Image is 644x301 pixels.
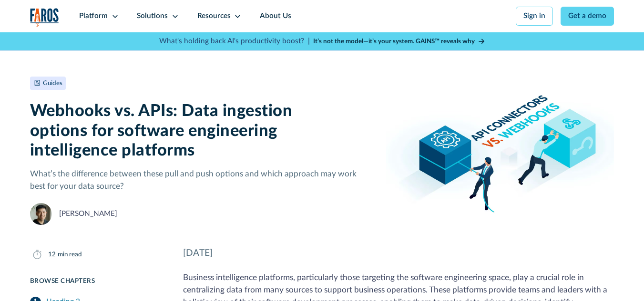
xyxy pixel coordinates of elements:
img: Logo of the analytics and reporting company Faros. [30,8,59,27]
div: [DATE] [183,247,614,261]
a: Sign in [516,7,553,26]
h1: Webhooks vs. APIs: Data ingestion options for software engineering intelligence platforms [30,101,372,160]
p: What's holding back AI's productivity boost? | [159,36,310,47]
p: What’s the difference between these pull and push options and which approach may work best for yo... [30,168,372,193]
div: [PERSON_NAME] [59,209,117,220]
img: Christopher Wu [30,203,52,225]
div: min read [58,250,82,259]
div: Browse Chapters [30,276,162,286]
div: 12 [48,250,56,259]
img: Blog banner image depicting the difference between pull and push when comparing API connectors to... [386,77,614,225]
div: Resources [197,11,231,22]
div: Platform [79,11,108,22]
div: Guides [43,78,62,88]
a: Get a demo [561,7,614,26]
div: Solutions [137,11,168,22]
a: It’s not the model—it’s your system. GAINS™ reveals why [313,37,485,46]
a: home [30,8,59,27]
strong: It’s not the model—it’s your system. GAINS™ reveals why [313,38,475,45]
